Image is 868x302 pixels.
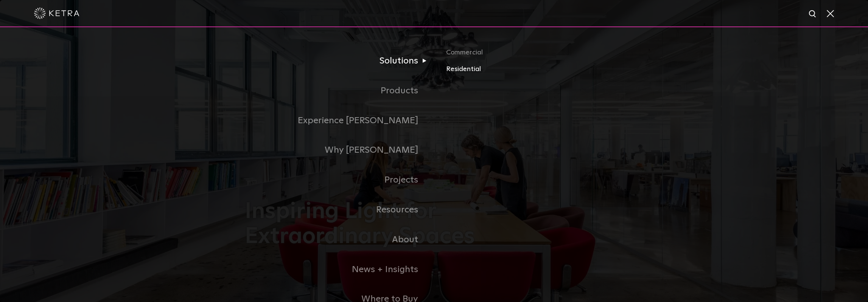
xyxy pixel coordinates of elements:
a: About [245,225,434,255]
a: Commercial [446,47,623,64]
img: search icon [808,9,818,19]
a: News + Insights [245,255,434,285]
a: Residential [446,64,623,75]
a: Projects [245,165,434,195]
a: Products [245,76,434,106]
a: Solutions [245,46,434,76]
a: Why [PERSON_NAME] [245,135,434,165]
a: Resources [245,195,434,225]
img: ketra-logo-2019-white [34,8,79,19]
a: Experience [PERSON_NAME] [245,106,434,136]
